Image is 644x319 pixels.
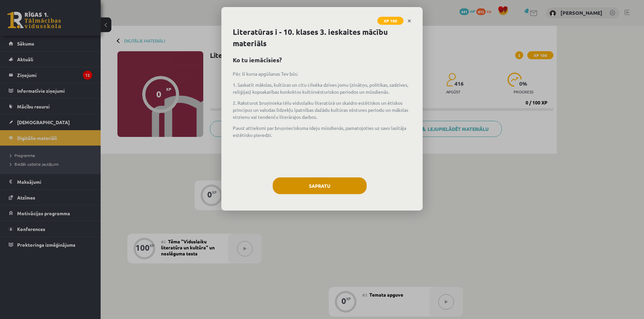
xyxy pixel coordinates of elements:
h1: Literatūras i - 10. klases 3. ieskaites mācību materiāls [233,26,411,49]
p: Paust attieksmi par bruņnieciskuma ideju mūsdienās, pamatojoties uz savu lasītāja estētisko piere... [233,125,411,139]
p: Pēc šī kursa apgūšanas Tev būs: [233,70,411,77]
h2: Ko tu iemācīsies? [233,55,411,64]
a: Close [404,14,415,27]
button: Sapratu [273,177,367,194]
p: 2. Raksturot bruņinieka tēlu viduslaiku literatūrā un skaidro estētiskos un ētiskos principus un ... [233,99,411,121]
span: XP 100 [377,17,404,25]
p: 1. Saskatīt mākslas, kultūras un citu cilvēka dzīves jomu (zinātņu, politikas, sadzīves, reliģija... [233,81,411,95]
